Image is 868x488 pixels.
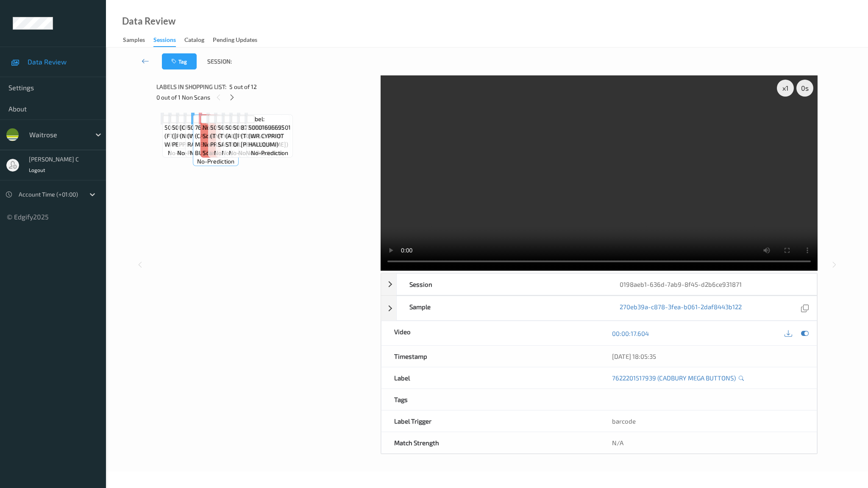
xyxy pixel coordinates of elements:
[203,140,219,157] span: non-scan
[177,149,214,157] span: no-prediction
[184,36,204,46] div: Catalog
[397,274,606,295] div: Session
[397,296,606,320] div: Sample
[222,149,259,157] span: no-prediction
[180,115,248,140] span: Label: [CREDIT_CARD_NUMBER] (NO1 FR PORK SAUSAGE)
[796,80,813,97] div: 0 s
[607,274,817,295] div: 0198aeb1-636d-7ab9-8f45-d2b6ce931871
[229,83,257,91] span: 5 out of 12
[210,115,255,149] span: Label: 5056051802846 (TYRRELLS PRAWN CKTAL)
[599,410,817,432] div: barcode
[214,149,251,157] span: no-prediction
[248,115,291,149] span: Label: 5000169669501 (WR CYPRIOT HALLOUMI)
[381,296,817,321] div: Sample270eb39a-c878-3fea-b061-2daf8443b122
[381,410,599,432] div: Label Trigger
[156,83,226,91] span: Labels in shopping list:
[381,321,599,345] div: Video
[184,34,213,46] a: Catalog
[241,115,288,149] span: Label: 8720701143586 (TONYS C DARK [PERSON_NAME])
[620,302,742,314] a: 270eb39a-c878-3fea-b061-2daf8443b122
[168,149,205,157] span: no-prediction
[164,115,209,149] span: Label: 5060108450966 (FT LIGHT TONIC WATER)
[612,352,804,360] div: [DATE] 18:05:35
[187,115,230,149] span: Label: 5000169079997 (WR RASPBERRIES)
[172,115,220,149] span: Label: 5000169273142 ([PERSON_NAME] PEPPERS)
[213,36,257,46] div: Pending Updates
[777,80,794,97] div: x 1
[599,432,817,453] div: N/A
[225,115,269,149] span: Label: 5060360506128 (ACTIVIA STRAWBERRY)
[612,374,736,382] a: 7622201517939 (CADBURY MEGA BUTTONS)
[381,389,599,410] div: Tags
[381,432,599,453] div: Match Strength
[233,115,281,149] span: Label: 5000169333273 ([PERSON_NAME] OIL HOUMOUS)
[156,92,375,103] div: 0 out of 1 Non Scans
[251,149,288,157] span: no-prediction
[218,115,263,149] span: Label: 5060042643325 (TYRRELLS SALTED)
[123,34,153,46] a: Samples
[195,115,236,157] span: Label: 7622201517939 (CADBURY MEGA BUTTONS)
[213,34,266,46] a: Pending Updates
[381,367,599,388] div: Label
[612,329,649,338] a: 00:00:17.604
[207,57,232,66] span: Session:
[229,149,266,157] span: no-prediction
[123,36,145,46] div: Samples
[162,53,197,69] button: Tag
[122,17,175,25] div: Data Review
[153,34,184,47] a: Sessions
[203,115,219,140] span: Label: Non-Scan
[381,273,817,295] div: Session0198aeb1-636d-7ab9-8f45-d2b6ce931871
[197,157,234,166] span: no-prediction
[381,346,599,367] div: Timestamp
[153,36,176,47] div: Sessions
[190,149,227,157] span: no-prediction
